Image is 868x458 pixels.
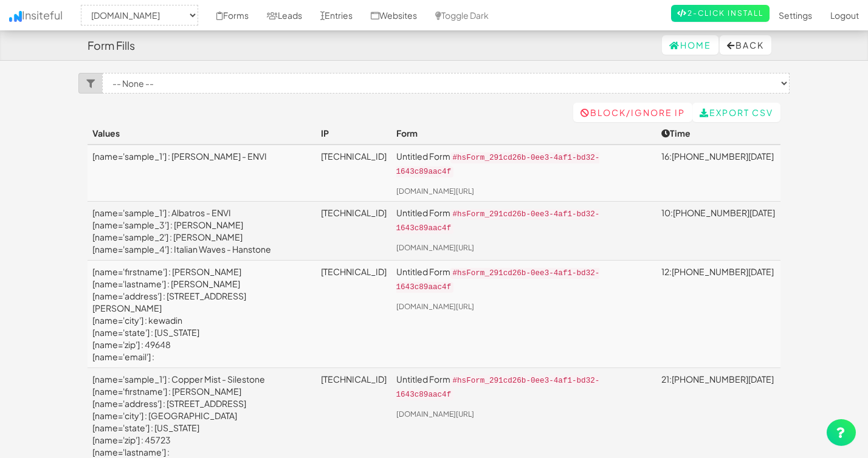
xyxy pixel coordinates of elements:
[671,5,770,22] a: 2-Click Install
[88,201,316,260] td: [name='sample_1'] : Albatros - ENVI [name='sample_3'] : [PERSON_NAME] [name='sample_2'] : [PERSON...
[396,268,600,293] code: #hsForm_291cd26b-0ee3-4af1-bd32-1643c89aac4f
[656,122,780,145] th: Time
[573,103,692,122] a: Block/Ignore IP
[656,260,780,367] td: 12:[PHONE_NUMBER][DATE]
[396,265,652,293] p: Untitled Form
[692,103,780,122] a: Export CSV
[88,39,135,52] h4: Form Fills
[88,145,316,201] td: [name='sample_1'] : [PERSON_NAME] - ENVI
[321,207,387,218] a: [TECHNICAL_ID]
[316,122,391,145] th: IP
[396,302,474,311] a: [DOMAIN_NAME][URL]
[396,209,600,234] code: #hsForm_291cd26b-0ee3-4af1-bd32-1643c89aac4f
[321,374,387,385] a: [TECHNICAL_ID]
[396,409,474,419] a: [DOMAIN_NAME][URL]
[720,35,771,55] button: Back
[396,375,600,400] code: #hsForm_291cd26b-0ee3-4af1-bd32-1643c89aac4f
[88,122,316,145] th: Values
[396,243,474,252] a: [DOMAIN_NAME][URL]
[396,152,600,177] code: #hsForm_291cd26b-0ee3-4af1-bd32-1643c89aac4f
[321,266,387,277] a: [TECHNICAL_ID]
[9,11,22,22] img: icon.png
[396,150,652,178] p: Untitled Form
[396,207,652,234] p: Untitled Form
[321,151,387,162] a: [TECHNICAL_ID]
[396,373,652,401] p: Untitled Form
[662,35,718,55] a: Home
[656,201,780,260] td: 10:[PHONE_NUMBER][DATE]
[396,186,474,196] a: [DOMAIN_NAME][URL]
[656,145,780,201] td: 16:[PHONE_NUMBER][DATE]
[391,122,657,145] th: Form
[88,260,316,367] td: [name='firstname'] : [PERSON_NAME] [name='lastname'] : [PERSON_NAME] [name='address'] : [STREET_A...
